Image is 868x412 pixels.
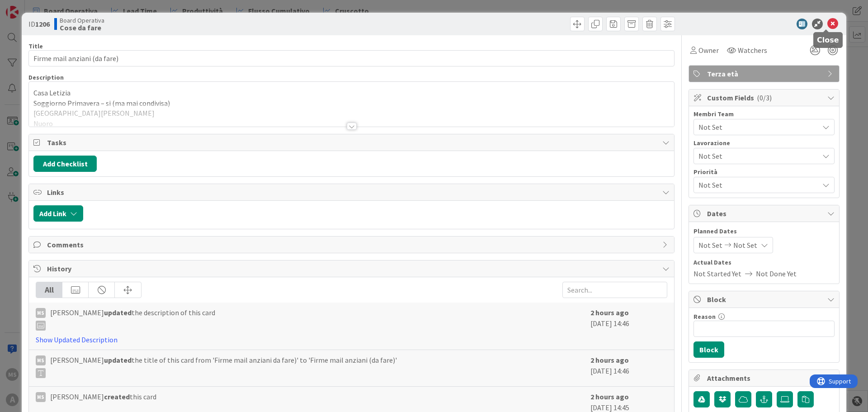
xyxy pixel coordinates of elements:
[36,355,46,365] div: MS
[60,17,104,24] span: Board Operativa
[693,140,835,146] div: Lavorazione
[757,93,772,102] span: ( 0/3 )
[36,282,62,298] div: All
[698,150,814,162] span: Not Set
[36,392,46,402] div: MS
[47,239,658,250] span: Comments
[707,373,823,384] span: Attachments
[33,205,83,222] button: Add Link
[590,308,629,317] b: 2 hours ago
[817,36,839,44] h5: Close
[50,307,215,331] span: [PERSON_NAME] the description of this card
[590,307,667,345] div: [DATE] 14:46
[590,392,629,401] b: 2 hours ago
[47,137,658,148] span: Tasks
[36,308,46,318] div: MS
[33,88,670,98] p: Casa Letizia
[693,313,716,321] label: Reason
[698,45,719,56] span: Owner
[698,240,722,251] span: Not Set
[19,1,41,12] span: Support
[756,268,797,279] span: Not Done Yet
[35,19,50,28] b: 1206
[33,156,97,172] button: Add Checklist
[590,355,667,382] div: [DATE] 14:46
[707,68,823,79] span: Terza età
[562,282,667,298] input: Search...
[50,355,397,378] span: [PERSON_NAME] the title of this card from 'Firme mail anziani da fare)' to 'Firme mail anziani (d...
[693,341,724,358] button: Block
[60,24,104,31] b: Cose da fare
[693,111,835,117] div: Membri Team
[693,268,741,279] span: Not Started Yet
[738,45,767,56] span: Watchers
[707,208,823,219] span: Dates
[28,42,43,50] label: Title
[707,92,823,103] span: Custom Fields
[733,240,757,251] span: Not Set
[693,227,835,236] span: Planned Dates
[707,294,823,305] span: Block
[33,98,670,109] p: Soggiorno Primavera – si (ma mai condivisa)
[104,355,132,365] b: updated
[698,180,819,190] span: Not Set
[693,169,835,175] div: Priorità
[28,73,64,81] span: Description
[28,50,675,66] input: type card name here...
[698,122,819,133] span: Not Set
[104,308,132,317] b: updated
[693,258,835,267] span: Actual Dates
[50,391,156,402] span: [PERSON_NAME] this card
[104,392,130,401] b: created
[47,263,658,274] span: History
[28,19,50,29] span: ID
[47,187,658,198] span: Links
[590,355,629,365] b: 2 hours ago
[36,335,118,344] a: Show Updated Description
